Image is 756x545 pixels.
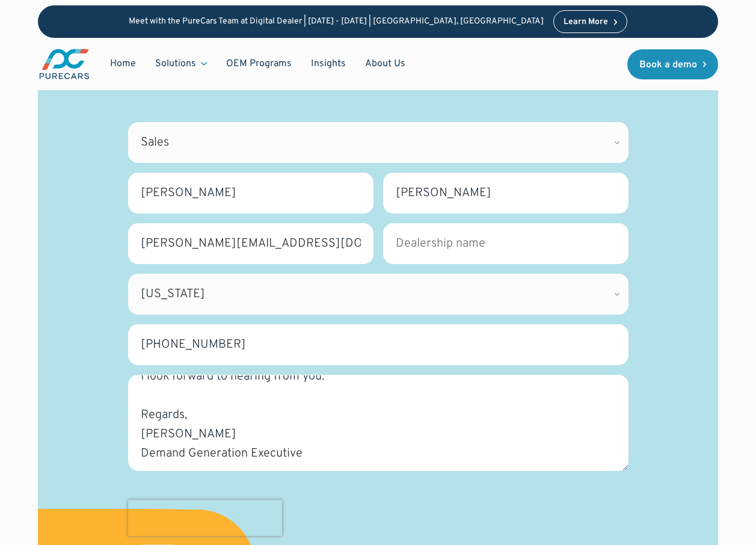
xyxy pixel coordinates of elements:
a: OEM Programs [217,52,301,75]
a: main [38,48,91,81]
p: Meet with the PureCars Team at Digital Dealer | [DATE] - [DATE] | [GEOGRAPHIC_DATA], [GEOGRAPHIC_... [129,17,544,27]
a: About Us [355,52,415,75]
iframe: reCAPTCHA [128,500,282,536]
a: Learn More [553,10,628,33]
input: Business email [128,223,373,264]
img: purecars logo [38,48,91,81]
input: Phone number [128,324,628,365]
div: Solutions [155,57,196,70]
textarea: Hi, Are you interested in acquiring a verified contact list of decision-makers from over 28,000 a... [128,375,628,471]
a: Insights [301,52,355,75]
input: Last name [383,173,628,214]
div: Book a demo [639,60,697,69]
input: Dealership name [383,223,628,264]
a: Book a demo [627,49,719,79]
div: Learn More [564,18,608,26]
input: First name [128,173,373,214]
div: Solutions [146,52,217,75]
a: Home [100,52,146,75]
